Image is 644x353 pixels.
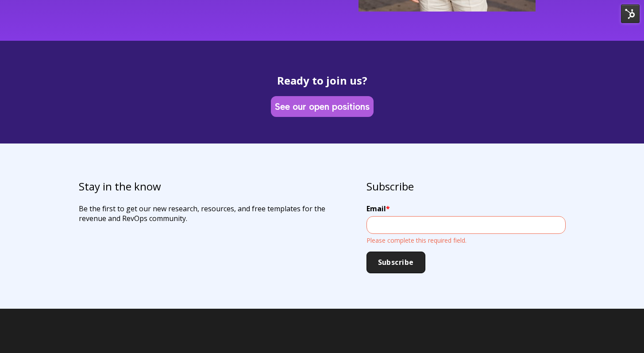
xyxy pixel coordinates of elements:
h3: Subscribe [366,179,566,194]
h2: Ready to join us? [88,74,557,86]
label: Please complete this required field. [366,236,566,245]
img: HubSpot Tools Menu Toggle [621,4,640,23]
p: Be the first to get our new research, resources, and free templates for the revenue and RevOps co... [79,204,352,223]
input: Subscribe [366,252,425,274]
span: Email [366,204,386,213]
a: See our open positions [273,98,372,115]
h3: Stay in the know [79,179,352,194]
